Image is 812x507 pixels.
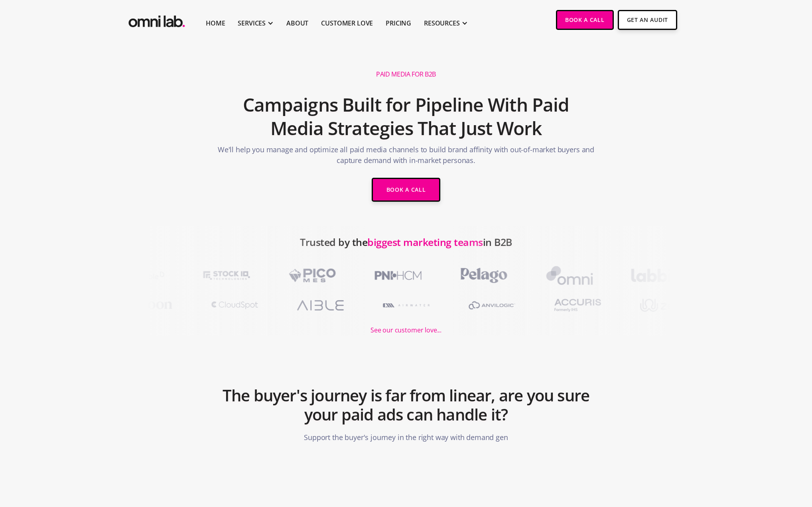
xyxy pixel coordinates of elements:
[216,144,596,170] p: We'll help you manage and optimize all paid media channels to build brand affinity with out-of-ma...
[363,264,432,287] img: PNI
[668,415,812,507] iframe: Chat Widget
[376,70,436,79] h1: Paid Media for B2B
[371,294,441,317] img: A1RWATER
[216,89,596,145] h2: Campaigns Built for Pipeline With Paid Media Strategies That Just Work
[127,10,187,29] img: Omni Lab: B2B SaaS Demand Generation Agency
[238,18,266,28] div: SERVICES
[386,18,411,28] a: Pricing
[556,10,614,30] a: Book a Call
[304,428,508,447] p: Support the buyer's journey in the right way with demand gen
[321,18,373,28] a: Customer Love
[424,18,460,28] div: RESOURCES
[372,178,441,202] a: Book a Call
[371,325,441,336] div: See our customer love...
[216,382,596,428] h2: The buyer's journey is far from linear, are you sure your paid ads can handle it?
[367,235,483,249] span: biggest marketing teams
[448,264,518,287] img: PelagoHealth
[371,317,441,336] a: See our customer love...
[286,18,308,28] a: About
[206,18,225,28] a: Home
[618,10,677,30] a: Get An Audit
[300,232,512,264] h2: Trusted by the in B2B
[127,10,187,29] a: home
